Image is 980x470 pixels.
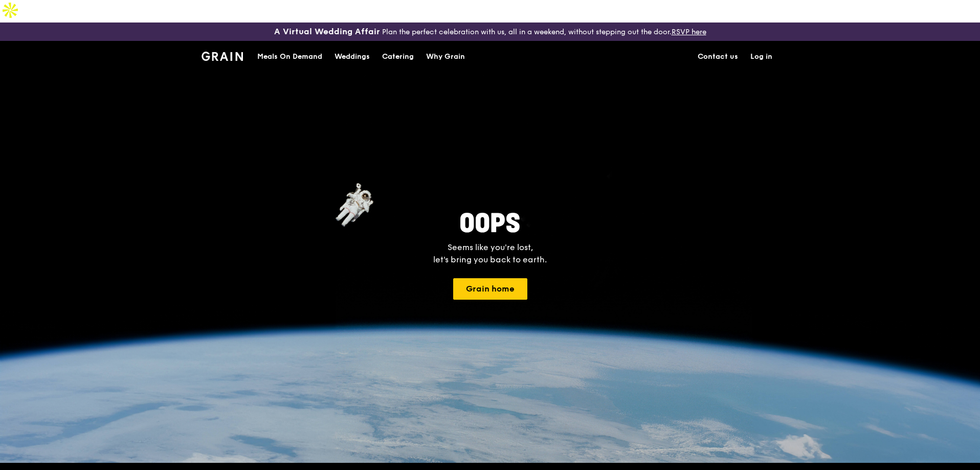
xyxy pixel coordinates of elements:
[420,41,471,72] a: Why Grain
[274,27,380,37] h3: A Virtual Wedding Affair
[195,27,785,37] div: Plan the perfect celebration with us, all in a weekend, without stepping out the door.
[426,41,465,72] div: Why Grain
[202,40,243,71] a: GrainGrain
[692,41,744,72] a: Contact us
[382,41,414,72] div: Catering
[257,41,322,72] div: Meals On Demand
[8,241,972,266] p: Seems like you're lost, let's bring you back to earth.
[672,28,706,36] a: RSVP here
[335,41,370,72] div: Weddings
[453,278,527,300] button: Grain home
[8,215,972,233] h2: oops
[202,52,243,61] img: Grain
[328,41,376,72] a: Weddings
[376,41,420,72] a: Catering
[744,41,778,72] a: Log in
